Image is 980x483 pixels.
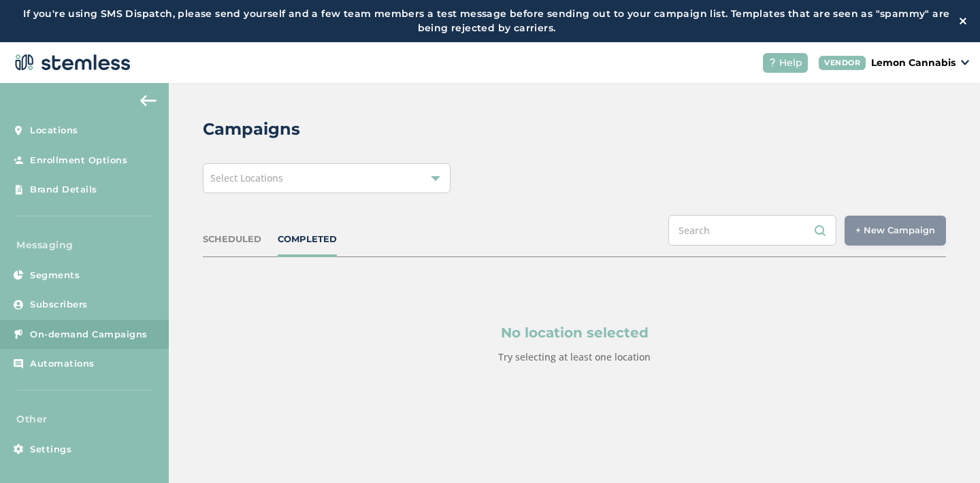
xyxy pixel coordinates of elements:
[30,298,88,312] span: Subscribers
[819,56,866,70] div: VENDOR
[912,418,980,483] iframe: Chat Widget
[30,183,97,197] span: Brand Details
[961,60,969,65] img: icon_down-arrow-small-66adaf34.svg
[203,117,300,141] h2: Campaigns
[30,328,148,342] span: On-demand Campaigns
[30,124,78,137] span: Locations
[30,269,80,282] span: Segments
[960,18,966,24] img: icon-close-white-1ed751a3.svg
[30,154,127,167] span: Enrollment Options
[768,59,777,67] img: icon-help-white-03924b79.svg
[11,49,131,76] img: logo-dark-0685b13c.svg
[278,233,337,246] div: COMPLETED
[268,322,881,343] p: No location selected
[30,443,71,456] span: Settings
[871,56,955,70] p: Lemon Cannabis
[779,56,802,70] span: Help
[210,171,283,184] span: Select Locations
[30,357,95,371] span: Automations
[498,350,651,363] label: Try selecting at least one location
[668,215,836,246] input: Search
[203,233,261,246] div: SCHEDULED
[14,7,960,35] label: If you're using SMS Dispatch, please send yourself and a few team members a test message before s...
[140,95,157,106] img: icon-arrow-back-accent-c549486e.svg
